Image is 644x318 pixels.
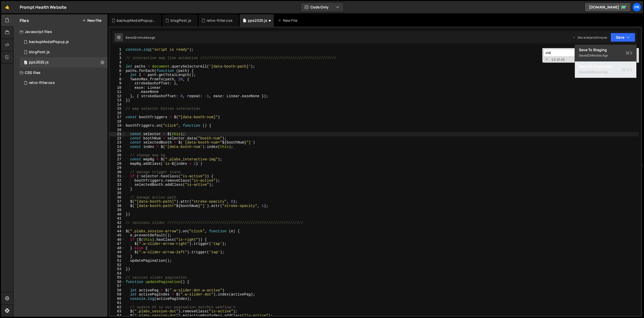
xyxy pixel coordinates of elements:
[110,94,125,98] div: 12
[110,284,125,288] div: 57
[110,292,125,297] div: 59
[110,233,125,238] div: 45
[585,3,631,12] a: [DOMAIN_NAME]
[110,103,125,107] div: 14
[20,4,67,10] div: Prompt Health Website
[110,56,125,60] div: 3
[171,18,191,23] div: blogPost.js
[579,47,632,52] div: Save to Staging
[20,47,108,57] div: 16625/45859.js
[110,170,125,174] div: 30
[110,48,125,52] div: 1
[20,57,108,68] div: 16625/45293.js
[110,107,125,111] div: 15
[110,242,125,246] div: 47
[110,115,125,119] div: 17
[110,305,125,310] div: 62
[110,280,125,284] div: 56
[110,263,125,267] div: 52
[29,40,69,44] div: backupModalPopup.js
[110,149,125,153] div: 25
[110,52,125,56] div: 2
[110,162,125,166] div: 28
[110,208,125,212] div: 39
[622,67,632,72] span: S
[110,136,125,141] div: 22
[110,98,125,103] div: 13
[575,61,636,78] button: Save to ProductionS Saved2 minutes ago
[110,204,125,208] div: 38
[14,68,108,78] div: CSS files
[110,153,125,158] div: 26
[125,35,155,40] div: Saved
[24,61,27,65] span: 0
[110,229,125,234] div: 44
[110,179,125,183] div: 32
[110,183,125,187] div: 33
[588,53,608,58] div: 2 minutes ago
[82,18,101,23] button: New File
[575,45,636,61] button: Save to StagingS Saved2 minutes ago
[110,132,125,136] div: 21
[20,18,29,23] h2: Files
[110,216,125,221] div: 41
[110,271,125,276] div: 54
[110,124,125,128] div: 19
[248,18,268,23] div: pps2025.js
[632,3,641,12] a: Pr
[573,35,607,40] div: Dev and prod in sync
[110,255,125,259] div: 50
[544,57,550,62] span: Toggle Replace mode
[110,111,125,115] div: 16
[110,314,125,318] div: 64
[110,195,125,200] div: 36
[110,225,125,229] div: 43
[135,35,155,40] div: 2 minutes ago
[110,140,125,145] div: 23
[544,49,608,57] input: Search for
[301,3,344,12] button: Code Only
[278,18,299,23] div: New File
[110,301,125,305] div: 61
[588,70,608,74] div: 2 minutes ago
[110,73,125,77] div: 7
[110,77,125,82] div: 8
[110,267,125,271] div: 53
[110,297,125,301] div: 60
[110,60,125,65] div: 4
[579,69,632,75] div: Saved
[110,288,125,293] div: 58
[20,78,108,88] div: 16625/45443.css
[110,174,125,179] div: 31
[110,259,125,263] div: 51
[110,187,125,191] div: 34
[626,50,632,56] span: S
[110,145,125,149] div: 24
[110,81,125,86] div: 9
[110,250,125,255] div: 49
[110,309,125,314] div: 63
[1,1,14,13] a: 🤙
[110,119,125,124] div: 18
[110,212,125,217] div: 40
[110,246,125,250] div: 48
[110,191,125,195] div: 35
[117,18,155,23] div: backupModalPopup.js
[29,81,55,85] div: retro-filter.css
[29,50,50,54] div: blogPost.js
[579,52,632,59] div: Saved
[110,69,125,73] div: 6
[110,86,125,90] div: 10
[110,157,125,162] div: 27
[610,33,635,42] button: Save
[110,128,125,132] div: 20
[110,64,125,69] div: 5
[110,221,125,225] div: 42
[550,58,567,62] span: 13 of 45
[110,90,125,94] div: 11
[207,18,233,23] div: retro-filter.css
[29,60,49,65] div: pps2025.js
[14,27,108,37] div: Javascript files
[579,64,632,69] div: Save to Production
